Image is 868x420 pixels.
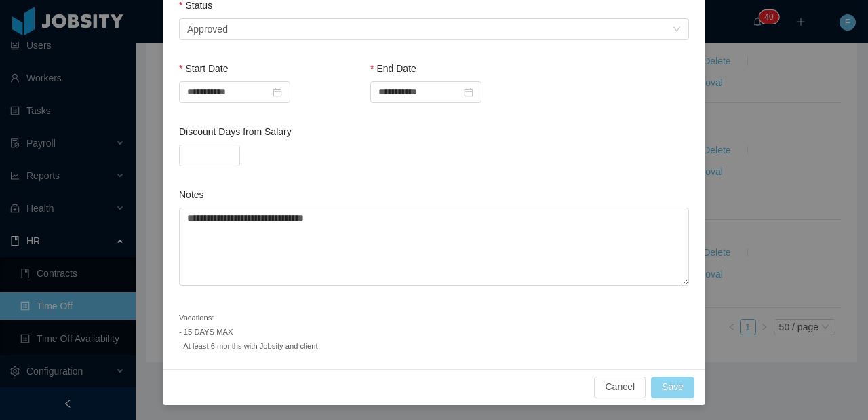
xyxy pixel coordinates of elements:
[273,88,282,97] i: icon: calendar
[179,189,204,200] label: Notes
[179,313,318,350] small: Vacations: - 15 DAYS MAX - At least 6 months with Jobsity and client
[594,377,646,398] button: Cancel
[179,208,689,286] textarea: Notes
[370,63,416,74] label: End Date
[179,126,292,137] label: Discount Days from Salary
[187,19,228,39] div: Approved
[464,88,473,97] i: icon: calendar
[179,63,228,74] label: Start Date
[180,145,239,166] input: Discount Days from Salary
[651,377,694,398] button: Save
